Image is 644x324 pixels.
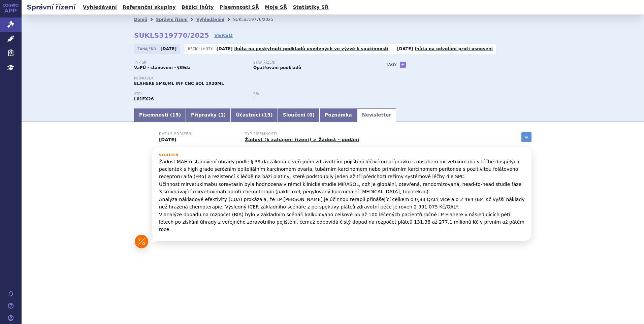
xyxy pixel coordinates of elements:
span: 15 [172,112,179,118]
a: Domů [134,17,147,22]
a: Přípravky (1) [186,108,231,122]
p: - [217,46,389,52]
strong: SUKLS319770/2025 [134,31,209,39]
a: Účastníci (13) [231,108,278,122]
h3: Datum pořízení [159,132,236,136]
p: Typ SŘ: [134,61,247,65]
a: Vyhledávání [81,3,119,12]
a: lhůta na odvolání proti usnesení [415,46,493,51]
span: ELAHERE 5MG/ML INF CNC SOL 1X20ML [134,81,224,86]
strong: [DATE] [217,46,233,51]
a: Písemnosti (15) [134,108,186,122]
p: - [397,46,493,52]
h3: Tagy [386,61,397,69]
strong: - [253,97,255,101]
p: Přípravek: [134,76,373,80]
a: VERSO [214,32,233,39]
a: Moje SŘ [263,3,289,12]
a: Běžící lhůty [180,3,216,12]
h2: Správní řízení [22,2,81,12]
a: Newsletter [357,108,396,122]
p: [DATE] [159,137,236,142]
a: Žádost (k zahájení řízení) > Žádost - podání [245,137,359,142]
h3: Typ písemnosti [245,132,359,136]
span: 0 [309,112,313,118]
strong: VaPÚ - stanovení - §39da [134,65,191,70]
span: Zahájeno: [137,46,159,52]
a: zobrazit vše [521,132,532,142]
p: Stav řízení: [253,61,366,65]
p: ATC: [134,92,247,96]
a: Písemnosti SŘ [218,3,261,12]
strong: MIRVETUXIMAB SORAVTANSIN [134,97,154,101]
a: Referenční skupiny [121,3,178,12]
a: lhůta na poskytnutí podkladů uvedených ve výzvě k součinnosti [234,46,389,51]
h3: Souhrn [159,153,525,157]
strong: Opatřování podkladů [253,65,301,70]
span: 1 [220,112,224,118]
a: Poznámka [320,108,357,122]
a: Správní řízení [156,17,188,22]
a: Statistiky SŘ [291,3,330,12]
a: Vyhledávání [196,17,224,22]
span: 13 [264,112,270,118]
p: Žádost MAH o stanovení úhrady podle § 39 da zákona o veřejném zdravotním pojištění léčivému přípr... [159,158,525,233]
strong: [DATE] [397,46,413,51]
a: Sloučení (0) [278,108,320,122]
span: Běžící lhůty: [188,46,215,52]
strong: [DATE] [161,46,177,51]
li: SUKLS319770/2025 [233,14,282,25]
p: RS: [253,92,366,96]
a: + [400,62,406,68]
